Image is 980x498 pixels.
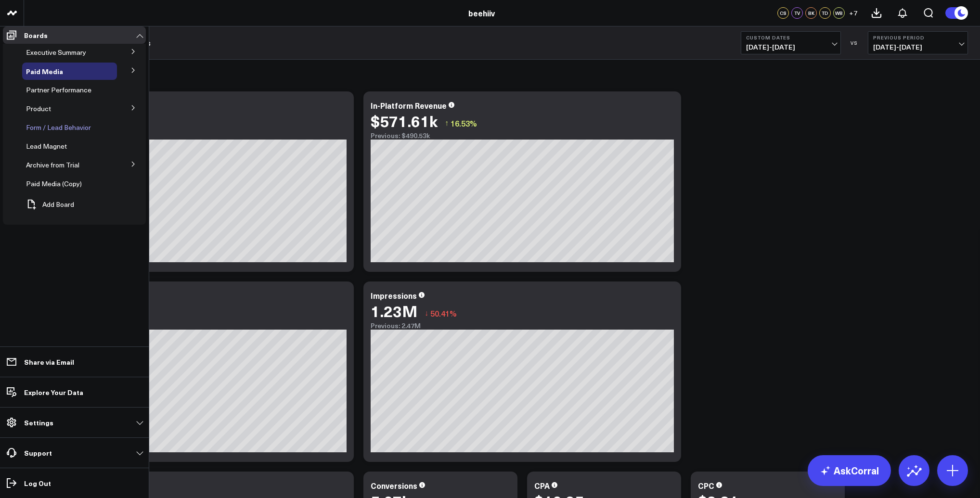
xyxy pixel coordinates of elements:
[26,141,67,151] span: Lead Magnet
[425,307,428,319] span: ↓
[26,124,91,131] a: Form / Lead Behavior
[24,419,53,426] p: Settings
[26,179,82,188] span: Paid Media (Copy)
[24,388,83,396] p: Explore Your Data
[26,180,82,188] a: Paid Media (Copy)
[805,7,817,19] div: BK
[24,358,74,366] p: Share via Email
[430,308,457,319] span: 50.41%
[371,302,417,319] div: 1.23M
[371,132,674,140] div: Previous: $490.53k
[22,194,74,215] button: Add Board
[26,67,63,75] a: Paid Media
[371,480,417,491] div: Conversions
[43,132,347,140] div: Previous: $81.4k
[371,112,438,129] div: $571.61k
[24,449,52,457] p: Support
[698,480,714,491] div: CPC
[849,10,857,16] span: + 7
[468,8,495,18] a: beehiiv
[26,160,79,169] span: Archive from Trial
[777,7,789,19] div: CS
[371,100,447,111] div: In-Platform Revenue
[26,85,91,94] span: Partner Performance
[808,455,891,486] a: AskCorral
[26,104,51,113] span: Product
[534,480,550,491] div: CPA
[445,117,449,129] span: ↑
[746,43,836,51] span: [DATE] - [DATE]
[833,7,845,19] div: WB
[873,43,963,51] span: [DATE] - [DATE]
[26,48,86,57] span: Executive Summary
[26,86,91,94] a: Partner Performance
[868,31,968,54] button: Previous Period[DATE]-[DATE]
[819,7,831,19] div: TD
[26,142,67,150] a: Lead Magnet
[741,31,841,54] button: Custom Dates[DATE]-[DATE]
[371,290,417,301] div: Impressions
[371,322,674,330] div: Previous: 2.47M
[24,479,51,487] p: Log Out
[746,35,836,40] b: Custom Dates
[451,118,477,128] span: 16.53%
[26,66,63,76] span: Paid Media
[3,474,146,492] a: Log Out
[846,40,863,46] div: VS
[873,35,963,40] b: Previous Period
[43,322,347,330] div: Previous: 490.53
[24,31,48,39] p: Boards
[791,7,803,19] div: TV
[847,7,859,19] button: +7
[26,123,91,132] span: Form / Lead Behavior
